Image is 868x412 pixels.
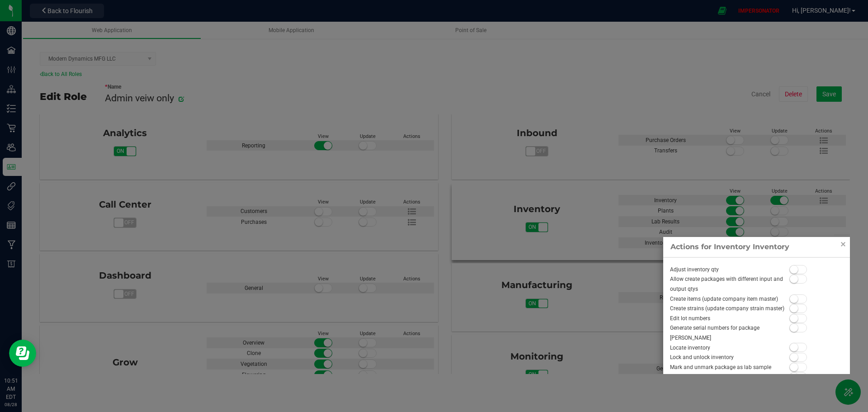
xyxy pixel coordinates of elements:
div: Locate inventory [664,343,788,353]
span: Actions for Inventory Inventory [670,239,843,255]
div: Create strains (update company strain master) [664,304,788,314]
div: Create items (update company item master) [664,294,788,304]
div: Lock and unlock inventory [664,353,788,363]
iframe: Resource center [9,340,36,367]
div: Generate serial numbers for package [PERSON_NAME] [664,323,788,343]
div: Edit lot numbers [664,314,788,324]
div: Mark and unmark package as lab sample [664,363,788,373]
div: Update inventory unit cost [664,372,788,382]
div: Allow create packages with different input and output qtys [664,275,788,294]
div: Adjust inventory qty [664,265,788,275]
a: Close [838,239,849,250]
